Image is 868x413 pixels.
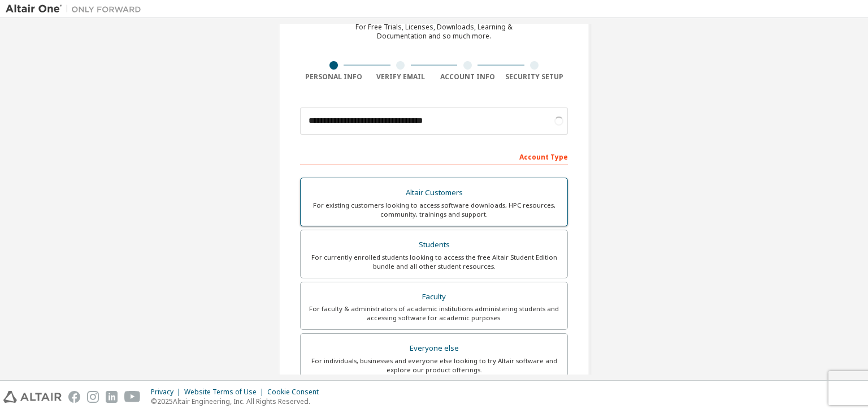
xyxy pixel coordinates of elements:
div: Faculty [307,289,561,305]
div: Privacy [151,388,184,397]
div: Website Terms of Use [184,388,267,397]
div: For faculty & administrators of academic institutions administering students and accessing softwa... [307,304,561,322]
div: Everyone else [307,341,561,356]
div: For Free Trials, Licenses, Downloads, Learning & Documentation and so much more. [355,23,513,41]
p: © 2025 Altair Engineering, Inc. All Rights Reserved. [151,397,325,406]
img: youtube.svg [124,391,141,403]
img: linkedin.svg [106,391,118,403]
div: For currently enrolled students looking to access the free Altair Student Edition bundle and all ... [307,253,561,271]
img: instagram.svg [87,391,99,403]
div: Altair Customers [307,185,561,201]
div: Personal Info [300,72,367,81]
div: Students [307,237,561,253]
div: Account Info [434,72,501,81]
img: Altair One [6,3,147,15]
div: Security Setup [501,72,568,81]
div: Cookie Consent [267,388,325,397]
div: For individuals, businesses and everyone else looking to try Altair software and explore our prod... [307,356,561,375]
div: For existing customers looking to access software downloads, HPC resources, community, trainings ... [307,201,561,219]
img: facebook.svg [68,391,80,403]
img: altair_logo.svg [3,391,62,403]
div: Account Type [300,147,568,165]
div: Verify Email [367,72,435,81]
